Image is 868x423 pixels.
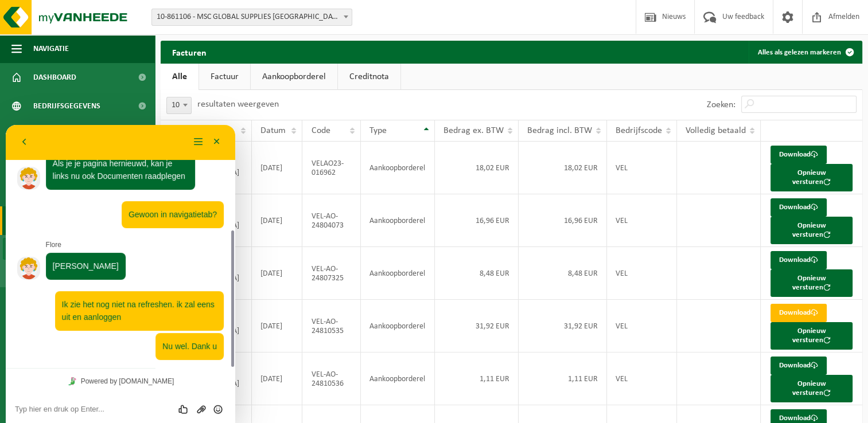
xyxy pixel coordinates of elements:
a: Powered by [DOMAIN_NAME] [58,249,172,264]
td: VEL [607,194,677,247]
td: 31,92 EUR [435,300,519,352]
td: VEL-AO-24807325 [302,247,360,300]
td: 18,02 EUR [519,142,607,194]
td: Aankoopborderel [361,142,435,194]
button: Alles als gelezen markeren [749,41,861,64]
span: Navigatie [33,34,69,63]
td: VEL-AO-24810535 [302,300,360,352]
button: Emoji invoeren [204,279,220,290]
iframe: chat widget [6,125,235,423]
td: 16,96 EUR [519,194,607,247]
span: Volledig betaald [686,126,746,135]
p: Flore [40,115,218,126]
a: Documenten [3,263,152,284]
a: Download [770,357,827,375]
span: Type [369,126,387,135]
button: Upload bestand [187,279,204,290]
a: Factuur [199,64,250,90]
td: 1,11 EUR [519,352,607,405]
img: Tawky_16x16.svg [63,252,71,260]
span: Nu wel. Dank u [157,217,211,226]
span: Contactpersonen [33,120,100,149]
span: 10 [166,97,192,114]
span: Bedrijfsgegevens [33,92,100,120]
img: Profielafbeelding agent [11,132,34,155]
a: Download [770,251,827,269]
td: VEL [607,142,677,194]
td: VEL [607,247,677,300]
td: 16,96 EUR [435,194,519,247]
span: Ik zie het nog niet na refreshen. ik zal eens uit en aanloggen [56,175,209,197]
td: VELAO23-016962 [302,142,360,194]
a: Aankoopborderel [251,64,337,90]
span: [PERSON_NAME] [47,136,113,146]
td: [DATE] [252,142,302,194]
a: Download [770,304,827,322]
a: Download [770,146,827,164]
td: 1,11 EUR [435,352,519,405]
button: Opnieuw versturen [770,375,853,402]
td: Aankoopborderel [361,352,435,405]
td: Aankoopborderel [361,300,435,352]
label: resultaten weergeven [197,100,279,109]
button: Opnieuw versturen [770,164,853,191]
td: [DATE] [252,300,302,352]
td: 31,92 EUR [519,300,607,352]
a: Alle [161,64,198,90]
span: Datum [260,126,286,135]
span: 10-861106 - MSC GLOBAL SUPPLIES BELGIUM KRUISWEG - ANTWERPEN [151,9,352,26]
td: 8,48 EUR [435,247,519,300]
td: [DATE] [252,352,302,405]
td: [DATE] [252,194,302,247]
span: Dashboard [33,63,76,92]
td: VEL-AO-24810536 [302,352,360,405]
td: Aankoopborderel [361,247,435,300]
td: Aankoopborderel [361,194,435,247]
div: Beoordeel deze chat [170,279,188,290]
span: Bedrag incl. BTW [527,126,592,135]
td: VEL-AO-24804073 [302,194,360,247]
span: 10-861106 - MSC GLOBAL SUPPLIES BELGIUM KRUISWEG - ANTWERPEN [152,9,352,25]
button: Opnieuw versturen [770,322,853,350]
a: Creditnota [338,64,400,90]
span: Code [311,126,330,135]
a: Facturen [3,238,152,260]
span: Bedrijfscode [616,126,662,135]
span: Bedrag ex. BTW [443,126,504,135]
a: Download [770,198,827,217]
div: Group of buttons [170,279,220,290]
td: [DATE] [252,247,302,300]
td: 18,02 EUR [435,142,519,194]
label: Zoeken: [707,100,735,109]
td: VEL [607,352,677,405]
td: 8,48 EUR [519,247,607,300]
span: 10 [167,97,191,113]
td: VEL [607,300,677,352]
button: Opnieuw versturen [770,217,853,244]
h2: Facturen [161,41,218,63]
button: Opnieuw versturen [770,269,853,297]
